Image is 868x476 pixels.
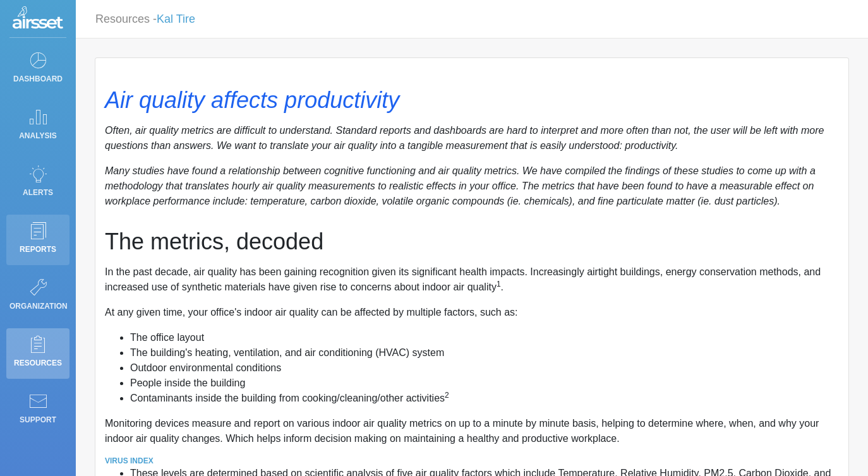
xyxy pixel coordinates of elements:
[6,328,69,379] a: Resources
[105,416,839,446] p: Monitoring devices measure and report on various indoor air quality metrics on up to a minute by ...
[105,86,839,114] h2: Air quality affects productivity
[9,297,66,316] p: Organization
[9,410,66,429] p: Support
[497,280,501,289] sup: 1
[105,123,839,153] p: Often, air quality metrics are difficult to understand. Standard reports and dashboards are hard ...
[9,240,66,259] p: Reports
[130,376,839,391] li: People inside the building
[6,44,69,95] a: Dashboard
[13,6,63,32] img: Logo
[130,391,839,406] li: Contaminants inside the building from cooking/cleaning/other activities
[6,158,69,208] a: Alerts
[6,101,69,152] a: Analysis
[130,345,839,360] li: The building's heating, ventilation, and air conditioning (HVAC) system
[105,305,839,320] p: At any given time, your office's indoor air quality can be affected by multiple factors, such as:
[157,13,195,25] a: Kal Tire
[9,354,66,372] p: Resources
[130,330,839,345] li: The office layout
[9,126,66,145] p: Analysis
[105,456,839,465] h6: Virus Index
[6,271,69,322] a: Organization
[95,8,195,31] p: Resources -
[105,265,839,295] p: In the past decade, air quality has been gaining recognition given its significant health impacts...
[445,391,449,400] sup: 2
[9,69,66,88] p: Dashboard
[6,215,69,265] a: Reports
[130,360,839,376] li: Outdoor environmental conditions
[6,385,69,436] a: Support
[9,183,66,202] p: Alerts
[105,164,839,209] p: Many studies have found a relationship between cognitive functioning and air quality metrics. We ...
[105,228,839,255] h2: The metrics, decoded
